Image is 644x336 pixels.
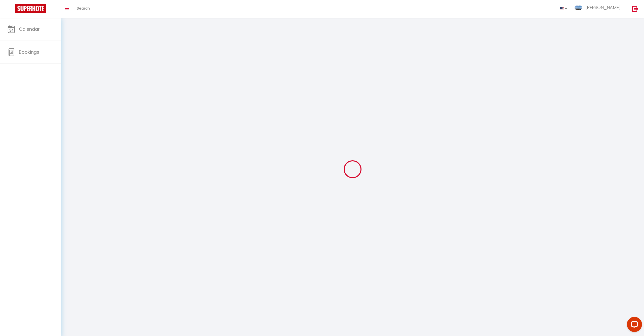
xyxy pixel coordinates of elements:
iframe: LiveChat chat widget [623,315,644,336]
img: ... [575,6,582,10]
span: [PERSON_NAME] [585,4,621,11]
span: Search [77,6,90,11]
img: logout [632,6,638,12]
span: Bookings [19,49,39,55]
img: Super Booking [15,4,46,13]
span: Calendar [19,26,40,32]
